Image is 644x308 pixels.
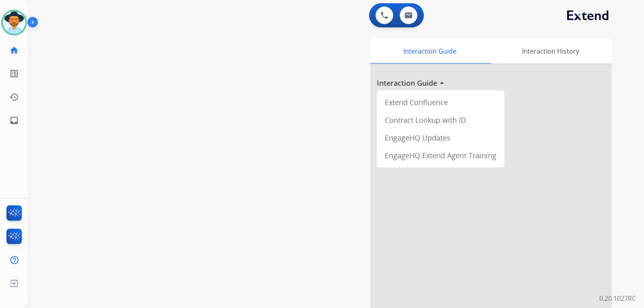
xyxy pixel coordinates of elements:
[9,116,19,125] mat-icon: inbox
[3,11,25,34] img: avatar
[370,39,489,64] div: Interaction Guide
[599,294,636,303] p: 0.20.1027RC
[9,45,19,55] mat-icon: home
[380,129,501,147] div: EngageHQ Updates
[9,69,19,79] mat-icon: list_alt
[489,39,612,64] div: Interaction History
[380,111,501,129] div: Contract Lookup with ID
[9,92,19,102] mat-icon: history
[380,93,501,111] div: Extend Confluence
[380,147,501,164] div: EngageHQ Extend Agent Training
